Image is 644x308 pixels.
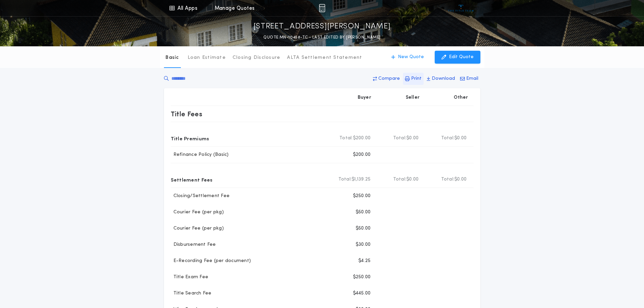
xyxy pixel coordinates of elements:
[171,225,224,232] p: Courier Fee (per pkg)
[398,54,424,61] p: New Quote
[287,54,362,61] p: ALTA Settlement Statement
[384,51,431,64] button: New Quote
[254,21,391,32] p: [STREET_ADDRESS][PERSON_NAME]
[171,258,251,264] p: E-Recording Fee (per document)
[171,174,213,185] p: Settlement Fees
[188,54,226,61] p: Loan Estimate
[171,109,202,119] p: Title Fees
[441,176,455,183] b: Total:
[378,75,400,82] p: Compare
[393,135,407,142] b: Total:
[403,73,424,85] button: Print
[319,4,325,12] img: img
[406,94,420,101] p: Seller
[353,151,371,158] p: $200.00
[358,258,371,264] p: $4.25
[356,209,371,216] p: $50.00
[432,75,455,82] p: Download
[165,54,179,61] p: Basic
[393,176,407,183] b: Total:
[353,274,371,281] p: $250.00
[458,73,480,85] button: Email
[171,274,209,281] p: Title Exam Fee
[454,135,467,142] span: $0.00
[171,133,209,144] p: Title Premiums
[425,73,457,85] button: Download
[441,135,455,142] b: Total:
[406,176,419,183] span: $0.00
[411,75,422,82] p: Print
[358,94,371,101] p: Buyer
[466,75,478,82] p: Email
[356,225,371,232] p: $50.00
[171,209,224,216] p: Courier Fee (per pkg)
[171,151,229,158] p: Refinance Policy (Basic)
[449,54,474,61] p: Edit Quote
[371,73,402,85] button: Compare
[353,290,371,297] p: $445.00
[454,94,468,101] p: Other
[338,176,352,183] b: Total:
[352,176,371,183] span: $1,139.25
[263,34,380,41] p: QUOTE MN-10458-TC - LAST EDITED BY [PERSON_NAME]
[171,193,230,199] p: Closing/Settlement Fee
[339,135,353,142] b: Total:
[353,135,371,142] span: $200.00
[454,176,467,183] span: $0.00
[448,5,474,11] img: vs-icon
[233,54,281,61] p: Closing Disclosure
[353,193,371,199] p: $250.00
[406,135,419,142] span: $0.00
[171,290,212,297] p: Title Search Fee
[356,241,371,248] p: $30.00
[171,241,216,248] p: Disbursement Fee
[435,51,480,64] button: Edit Quote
